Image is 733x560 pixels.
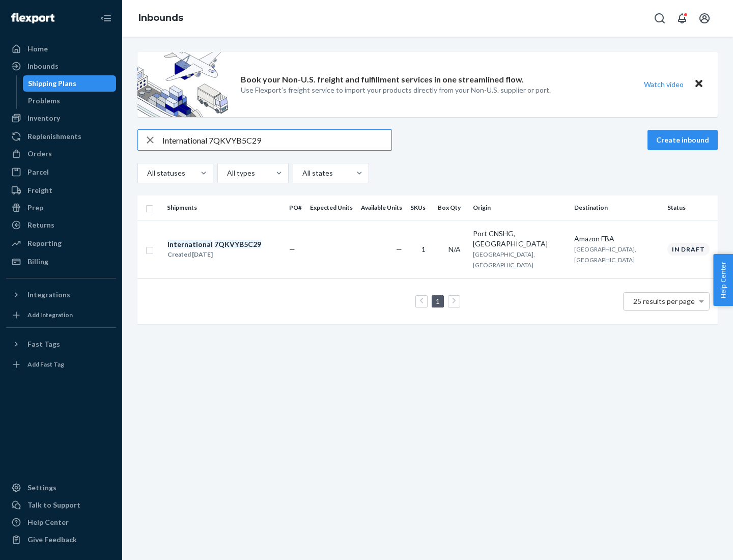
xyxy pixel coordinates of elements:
[27,339,60,349] div: Fast Tags
[6,146,116,162] a: Orders
[167,240,213,248] em: International
[6,336,116,352] button: Fast Tags
[6,58,116,74] a: Inbounds
[214,240,261,248] em: 7QKVYB5C29
[434,297,442,305] a: Page 1 is your current page
[27,311,73,319] div: Add Integration
[650,8,670,29] button: Open Search Box
[6,182,116,199] a: Freight
[357,195,406,220] th: Available Units
[6,200,116,216] a: Prep
[6,41,116,57] a: Home
[473,229,566,249] div: Port CNSHG, [GEOGRAPHIC_DATA]
[570,195,663,220] th: Destination
[434,195,469,220] th: Box Qty
[27,220,54,230] div: Returns
[96,8,116,29] button: Close Navigation
[448,245,461,254] span: N/A
[396,245,402,254] span: —
[6,110,116,126] a: Inventory
[713,254,733,306] button: Help Center
[130,4,191,33] ol: breadcrumbs
[6,307,116,323] a: Add Integration
[27,360,64,369] div: Add Fast Tag
[28,78,76,89] div: Shipping Plans
[27,44,48,54] div: Home
[226,168,227,178] input: All types
[6,287,116,303] button: Integrations
[27,257,48,267] div: Billing
[11,13,54,23] img: Flexport logo
[637,77,690,92] button: Watch video
[27,535,77,545] div: Give Feedback
[27,185,52,195] div: Freight
[167,249,261,260] div: Created [DATE]
[27,517,69,527] div: Help Center
[574,234,659,244] div: Amazon FBA
[28,96,60,106] div: Problems
[138,12,183,23] a: Inbounds
[473,250,535,269] span: [GEOGRAPHIC_DATA], [GEOGRAPHIC_DATA]
[406,195,434,220] th: SKUs
[6,128,116,145] a: Replenishments
[6,356,116,373] a: Add Fast Tag
[163,195,285,220] th: Shipments
[146,168,147,178] input: All statuses
[27,500,80,510] div: Talk to Support
[23,93,117,109] a: Problems
[27,131,81,142] div: Replenishments
[6,217,116,233] a: Returns
[6,497,116,513] a: Talk to Support
[306,195,357,220] th: Expected Units
[27,149,52,159] div: Orders
[289,245,295,254] span: —
[667,243,710,256] div: In draft
[421,245,426,254] span: 1
[6,514,116,530] a: Help Center
[6,480,116,496] a: Settings
[27,203,43,213] div: Prep
[469,195,570,220] th: Origin
[23,75,117,92] a: Shipping Plans
[285,195,306,220] th: PO#
[694,8,715,29] button: Open account menu
[301,168,302,178] input: All states
[6,164,116,180] a: Parcel
[647,130,718,150] button: Create inbound
[27,61,59,71] div: Inbounds
[672,8,692,29] button: Open notifications
[241,85,551,95] p: Use Flexport’s freight service to import your products directly from your Non-U.S. supplier or port.
[6,531,116,548] button: Give Feedback
[27,483,57,493] div: Settings
[27,167,49,177] div: Parcel
[27,238,62,248] div: Reporting
[241,74,524,86] p: Book your Non-U.S. freight and fulfillment services in one streamlined flow.
[574,245,636,264] span: [GEOGRAPHIC_DATA], [GEOGRAPHIC_DATA]
[692,77,706,92] button: Close
[633,297,695,305] span: 25 results per page
[162,130,391,150] input: Search inbounds by name, destination, msku...
[27,290,70,300] div: Integrations
[6,235,116,251] a: Reporting
[6,254,116,270] a: Billing
[27,113,60,123] div: Inventory
[663,195,718,220] th: Status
